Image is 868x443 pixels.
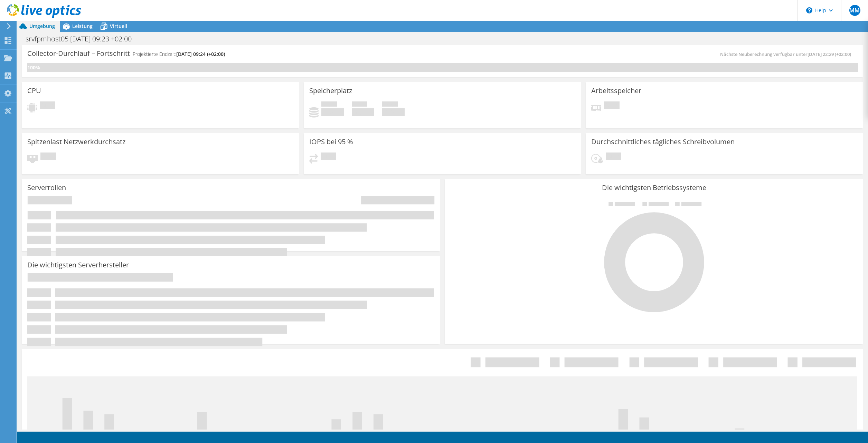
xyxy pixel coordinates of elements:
[382,108,405,116] h4: 0 GiB
[591,138,735,146] h3: Durchschnittliches tägliches Schreibvolumen
[606,152,621,162] span: Ausstehend
[27,87,41,95] h3: CPU
[72,23,93,29] span: Leistung
[40,101,55,111] span: Ausstehend
[591,87,641,95] h3: Arbeitsspeicher
[309,87,352,95] h3: Speicherplatz
[382,101,398,108] span: Insgesamt
[720,51,855,57] span: Nächste Neuberechnung verfügbar unter
[110,23,127,29] span: Virtuell
[352,108,374,116] h4: 0 GiB
[29,23,55,29] span: Umgebung
[321,101,337,108] span: Belegt
[849,5,860,16] span: MM
[27,138,125,146] h3: Spitzenlast Netzwerkdurchsatz
[133,50,225,58] h4: Projektierte Endzeit:
[321,152,336,162] span: Ausstehend
[321,108,344,116] h4: 0 GiB
[808,51,851,57] span: [DATE] 22:29 (+02:00)
[40,152,56,162] span: Ausstehend
[806,7,812,13] svg: \n
[176,51,225,57] span: [DATE] 09:24 (+02:00)
[604,101,620,111] span: Ausstehend
[27,261,129,269] h3: Die wichtigsten Serverhersteller
[450,184,858,191] h3: Die wichtigsten Betriebssysteme
[309,138,353,146] h3: IOPS bei 95 %
[27,184,66,191] h3: Serverrollen
[22,35,142,43] h1: srvfpmhost05 [DATE] 09:23 +02:00
[352,101,367,108] span: Verfügbar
